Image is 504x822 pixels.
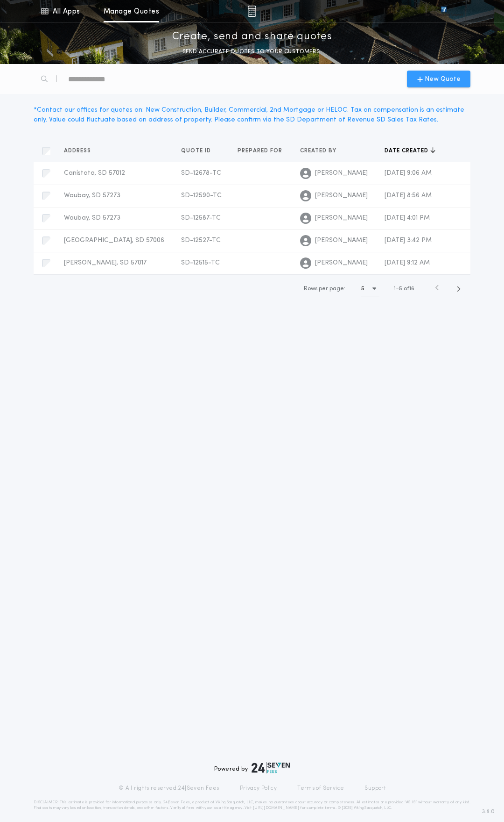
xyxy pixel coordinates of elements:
[214,762,290,773] div: Powered by
[64,170,125,177] span: Canistota, SD 57012
[315,236,368,245] span: [PERSON_NAME]
[399,286,402,292] span: 5
[385,214,430,222] span: [DATE] 4:01 PM
[315,214,368,223] span: [PERSON_NAME]
[182,47,322,57] p: SEND ACCURATE QUOTES TO YOUR CUSTOMERS.
[240,785,277,792] a: Privacy Policy
[385,192,432,199] span: [DATE] 8:56 AM
[181,147,213,155] span: Quote ID
[364,785,385,792] a: Support
[385,170,432,177] span: [DATE] 9:06 AM
[361,284,364,293] h1: 5
[64,259,147,266] span: [PERSON_NAME], SD 57017
[119,785,219,792] p: © All rights reserved. 24|Seven Fees
[181,214,221,222] span: SD-12587-TC
[64,192,120,199] span: Waubay, SD 57273
[34,800,470,811] p: DISCLAIMER: This estimate is provided for informational purposes only. 24|Seven Fees, a product o...
[425,74,461,84] span: New Quote
[300,146,343,156] button: Created by
[315,191,368,200] span: [PERSON_NAME]
[385,146,435,156] button: Date created
[361,281,379,296] button: 5
[181,259,220,266] span: SD-12515-TC
[34,105,470,125] div: * Contact our offices for quotes on: New Construction, Builder, Commercial, 2nd Mortgage or HELOC...
[407,71,470,87] button: New Quote
[64,147,93,155] span: Address
[385,237,432,244] span: [DATE] 3:42 PM
[64,146,98,156] button: Address
[172,29,332,44] p: Create, send and share quotes
[315,258,368,268] span: [PERSON_NAME]
[394,286,396,292] span: 1
[181,237,221,244] span: SD-12527-TC
[252,762,290,773] img: logo
[297,785,344,792] a: Terms of Service
[181,170,221,177] span: SD-12678-TC
[424,7,463,16] img: vs-icon
[181,192,222,199] span: SD-12590-TC
[238,147,284,155] span: Prepared for
[181,146,218,156] button: Quote ID
[247,6,256,17] img: img
[304,286,345,292] span: Rows per page:
[482,808,495,816] span: 3.8.0
[253,806,299,810] a: [URL][DOMAIN_NAME]
[64,237,164,244] span: [GEOGRAPHIC_DATA], SD 57006
[404,285,414,293] span: of 16
[64,214,120,222] span: Waubay, SD 57273
[315,169,368,178] span: [PERSON_NAME]
[300,147,338,155] span: Created by
[385,147,430,155] span: Date created
[385,259,430,266] span: [DATE] 9:12 AM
